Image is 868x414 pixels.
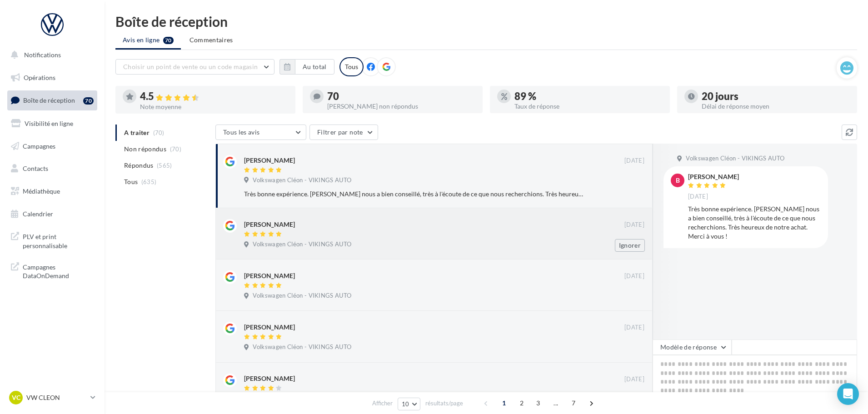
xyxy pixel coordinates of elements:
[514,91,663,101] div: 89 %
[676,176,680,185] span: B
[157,162,172,169] span: (565)
[244,156,295,165] div: [PERSON_NAME]
[115,15,857,28] div: Boîte de réception
[23,261,94,280] span: Campagnes DataOnDemand
[549,396,563,410] span: ...
[24,51,61,59] span: Notifications
[23,96,75,104] span: Boîte de réception
[244,374,295,383] div: [PERSON_NAME]
[279,59,334,75] button: Au total
[26,393,87,402] p: VW CLEON
[309,125,378,140] button: Filtrer par note
[624,221,644,229] span: [DATE]
[531,396,545,410] span: 3
[23,165,48,172] span: Contacts
[215,125,306,140] button: Tous les avis
[653,339,732,355] button: Modèle de réponse
[5,68,99,87] a: Opérations
[253,292,351,300] span: Volkswagen Cléon - VIKINGS AUTO
[514,103,663,110] div: Taux de réponse
[514,396,529,410] span: 2
[7,389,97,406] a: VC VW CLEON
[124,177,138,186] span: Tous
[124,145,166,154] span: Non répondus
[253,176,351,185] span: Volkswagen Cléon - VIKINGS AUTO
[686,155,784,163] span: Volkswagen Cléon - VIKINGS AUTO
[327,91,475,101] div: 70
[372,399,393,408] span: Afficher
[624,157,644,165] span: [DATE]
[115,59,274,75] button: Choisir un point de vente ou un code magasin
[253,343,351,351] span: Volkswagen Cléon - VIKINGS AUTO
[5,137,99,156] a: Campagnes
[23,210,53,218] span: Calendrier
[624,324,644,332] span: [DATE]
[170,145,181,153] span: (70)
[83,97,94,105] div: 70
[688,193,708,201] span: [DATE]
[339,57,364,76] div: Tous
[624,272,644,280] span: [DATE]
[702,103,850,110] div: Délai de réponse moyen
[244,220,295,229] div: [PERSON_NAME]
[140,104,288,110] div: Note moyenne
[624,375,644,384] span: [DATE]
[398,398,421,410] button: 10
[5,90,99,110] a: Boîte de réception70
[327,103,475,110] div: [PERSON_NAME] non répondus
[425,399,463,408] span: résultats/page
[5,257,99,284] a: Campagnes DataOnDemand
[566,396,581,410] span: 7
[688,174,739,180] div: [PERSON_NAME]
[24,74,55,81] span: Opérations
[244,323,295,332] div: [PERSON_NAME]
[702,91,850,101] div: 20 jours
[23,187,60,195] span: Médiathèque
[140,91,288,102] div: 4.5
[244,190,585,199] div: Très bonne expérience. [PERSON_NAME] nous a bien conseillé, très à l'écoute de ce que nous recher...
[5,182,99,201] a: Médiathèque
[12,393,20,402] span: VC
[837,383,859,405] div: Open Intercom Messenger
[190,35,233,45] span: Commentaires
[25,120,73,127] span: Visibilité en ligne
[295,59,334,75] button: Au total
[23,230,94,250] span: PLV et print personnalisable
[223,128,260,136] span: Tous les avis
[253,240,351,249] span: Volkswagen Cléon - VIKINGS AUTO
[5,227,99,254] a: PLV et print personnalisable
[244,271,295,280] div: [PERSON_NAME]
[497,396,511,410] span: 1
[124,161,154,170] span: Répondus
[5,159,99,178] a: Contacts
[5,205,99,224] a: Calendrier
[123,63,258,70] span: Choisir un point de vente ou un code magasin
[5,114,99,133] a: Visibilité en ligne
[402,400,409,408] span: 10
[23,142,55,150] span: Campagnes
[688,205,821,241] div: Très bonne expérience. [PERSON_NAME] nous a bien conseillé, très à l'écoute de ce que nous recher...
[615,239,645,252] button: Ignorer
[5,45,95,65] button: Notifications
[141,178,157,185] span: (635)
